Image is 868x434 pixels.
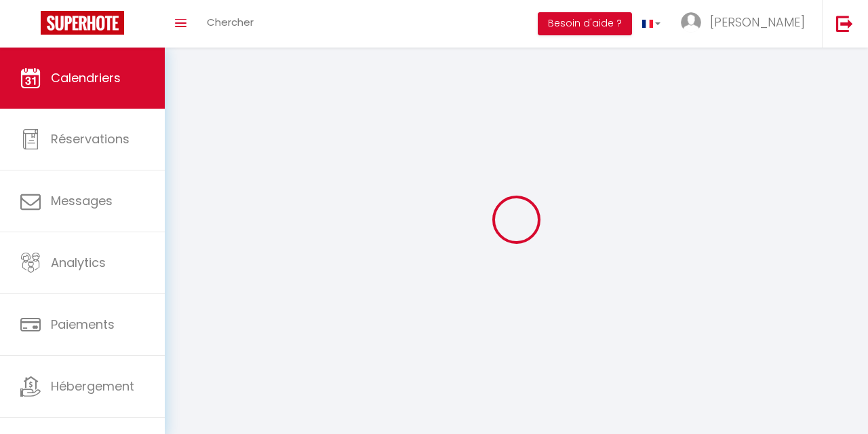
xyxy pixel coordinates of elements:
span: Calendriers [51,69,121,86]
img: Super Booking [41,11,124,35]
span: Paiements [51,316,115,333]
img: ... [681,12,701,33]
span: [PERSON_NAME] [710,14,805,31]
span: Messages [51,192,113,209]
span: Hébergement [51,378,134,395]
span: Analytics [51,254,106,271]
img: logout [836,15,853,32]
button: Ouvrir le widget de chat LiveChat [11,5,52,46]
button: Besoin d'aide ? [538,12,632,35]
span: Chercher [207,15,254,29]
span: Réservations [51,130,130,147]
